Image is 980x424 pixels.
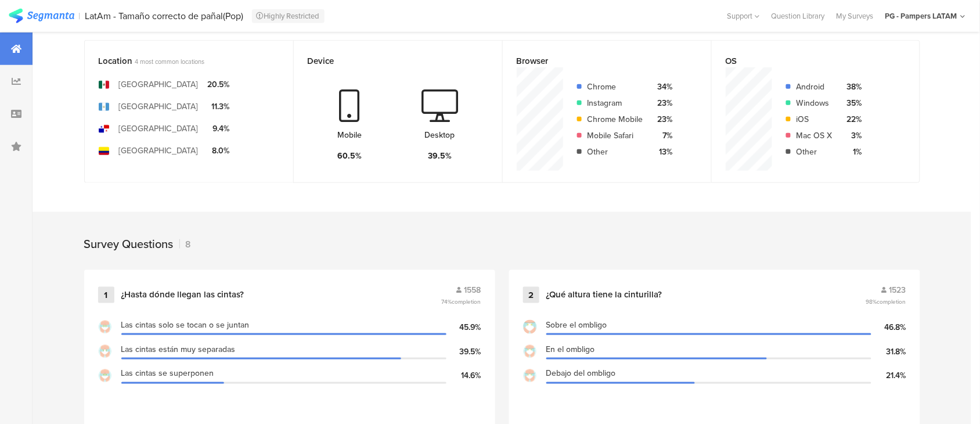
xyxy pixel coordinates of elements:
div: 20.5% [207,78,229,91]
span: 74% [442,297,481,306]
div: [GEOGRAPHIC_DATA] [118,78,198,91]
div: 35% [842,97,862,109]
img: segmanta logo [9,9,74,23]
div: OS [726,55,887,67]
div: | [79,9,81,23]
img: d3qka8e8qzmug1.cloudfront.net%2Fitem%2Fbe4a2ebc88f9152ca3f2.png [98,344,112,358]
div: 39.5% [428,150,452,162]
span: 1523 [889,284,906,296]
span: Debajo del ombligo [546,368,616,380]
div: 23% [653,97,673,109]
span: completion [877,297,906,306]
img: d3qka8e8qzmug1.cloudfront.net%2Fitem%2F74a0953a4a6af128ec24.png [98,320,112,334]
span: 98% [866,297,906,306]
div: 34% [653,81,673,93]
div: ¿Hasta dónde llegan las cintas? [121,289,244,301]
div: 8 [179,238,191,251]
span: En el ombligo [546,343,595,355]
div: 1% [842,146,862,158]
div: [GEOGRAPHIC_DATA] [118,145,198,157]
div: 23% [653,113,673,125]
span: completion [452,297,481,306]
div: Browser [517,55,678,67]
div: Support [727,7,760,25]
div: Device [308,55,469,67]
div: 2 [523,287,539,303]
div: 11.3% [207,100,229,113]
span: Sobre el ombligo [546,319,607,331]
div: iOS [797,113,833,125]
div: Instagram [588,97,643,109]
span: 1558 [464,284,481,296]
div: Chrome [588,81,643,93]
div: Chrome Mobile [588,113,643,125]
span: Las cintas están muy separadas [121,343,236,355]
img: d3qka8e8qzmug1.cloudfront.net%2Fitem%2Fa03d9928728143d2cb9f.png [523,344,537,358]
div: 8.0% [207,145,229,157]
img: d3qka8e8qzmug1.cloudfront.net%2Fitem%2F5152edc4a58df7e4f9cd.png [98,369,112,383]
img: d3qka8e8qzmug1.cloudfront.net%2Fitem%2Fe1e73778cc7f336420d9.png [523,320,537,334]
div: [GEOGRAPHIC_DATA] [118,100,198,113]
div: Mac OS X [797,130,833,142]
div: Mobile [337,129,362,141]
div: [GEOGRAPHIC_DATA] [118,123,198,135]
div: Highly Restricted [252,9,325,23]
div: Location [99,55,260,67]
div: Desktop [425,129,455,141]
div: Windows [797,97,833,109]
div: 22% [842,113,862,125]
img: d3qka8e8qzmug1.cloudfront.net%2Fitem%2F7641fb87d6a4d1541317.png [523,369,537,383]
div: ¿Qué altura tiene la cinturilla? [546,289,662,301]
div: LatAm - Tamaño correcto de pañal(Pop) [85,10,244,21]
span: Las cintas se superponen [121,368,214,380]
div: 38% [842,81,862,93]
div: 13% [653,146,673,158]
span: Las cintas solo se tocan o se juntan [121,319,250,331]
div: Android [797,81,833,93]
div: Survey Questions [84,235,174,253]
div: 60.5% [337,150,362,162]
div: 7% [653,130,673,142]
div: 31.8% [871,346,906,358]
div: 1 [98,287,114,303]
a: My Surveys [831,10,880,21]
div: 21.4% [871,370,906,382]
div: Other [588,146,643,158]
div: 14.6% [446,370,481,382]
div: 46.8% [871,321,906,333]
div: 9.4% [207,123,229,135]
a: Question Library [766,10,831,21]
div: Mobile Safari [588,130,643,142]
div: 3% [842,130,862,142]
div: 45.9% [446,321,481,333]
div: Other [797,146,833,158]
span: 4 most common locations [135,57,205,66]
div: 39.5% [446,346,481,358]
div: PG - Pampers LATAM [885,10,957,21]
